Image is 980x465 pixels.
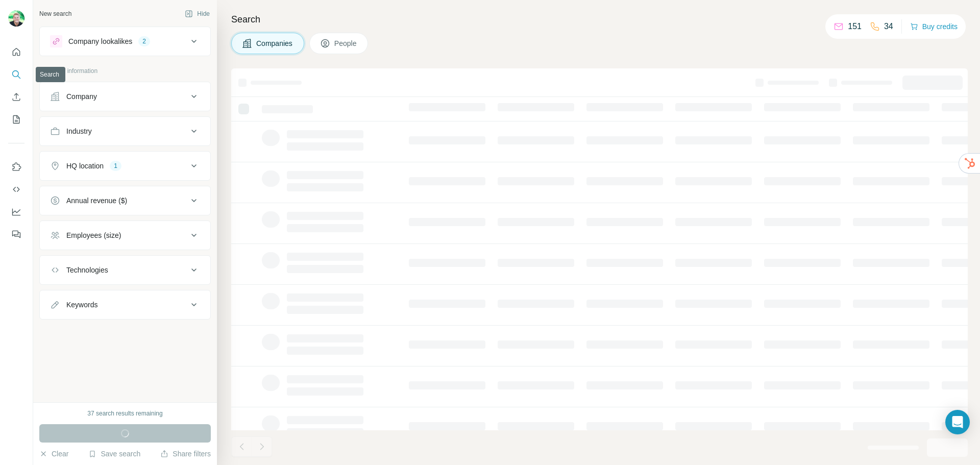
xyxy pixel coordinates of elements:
[66,195,127,206] div: Annual revenue ($)
[40,119,210,143] button: Industry
[8,203,24,221] button: Dashboard
[256,38,293,48] span: Companies
[8,65,24,84] button: Search
[66,300,97,310] div: Keywords
[87,409,162,418] div: 37 search results remaining
[8,43,24,61] button: Quick start
[66,126,92,136] div: Industry
[910,19,958,34] button: Buy credits
[8,88,24,106] button: Enrich CSV
[40,223,210,248] button: Employees (size)
[110,161,121,170] div: 1
[40,292,210,317] button: Keywords
[8,110,24,129] button: My lists
[66,161,104,171] div: HQ location
[40,84,210,109] button: Company
[848,20,862,33] p: 151
[884,20,893,33] p: 34
[231,12,968,27] h4: Search
[138,37,150,46] div: 2
[88,449,140,459] button: Save search
[40,188,210,213] button: Annual revenue ($)
[68,36,132,46] div: Company lookalikes
[8,225,24,243] button: Feedback
[8,180,24,199] button: Use Surfe API
[39,9,71,18] div: New search
[8,158,24,176] button: Use Surfe on LinkedIn
[160,449,211,459] button: Share filters
[40,29,210,54] button: Company lookalikes2
[334,38,358,48] span: People
[40,154,210,178] button: HQ location1
[40,258,210,282] button: Technologies
[66,265,108,275] div: Technologies
[66,230,121,240] div: Employees (size)
[39,449,68,459] button: Clear
[39,66,211,76] p: Company information
[66,91,97,102] div: Company
[8,10,24,27] img: Avatar
[945,410,970,434] div: Open Intercom Messenger
[178,6,217,21] button: Hide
